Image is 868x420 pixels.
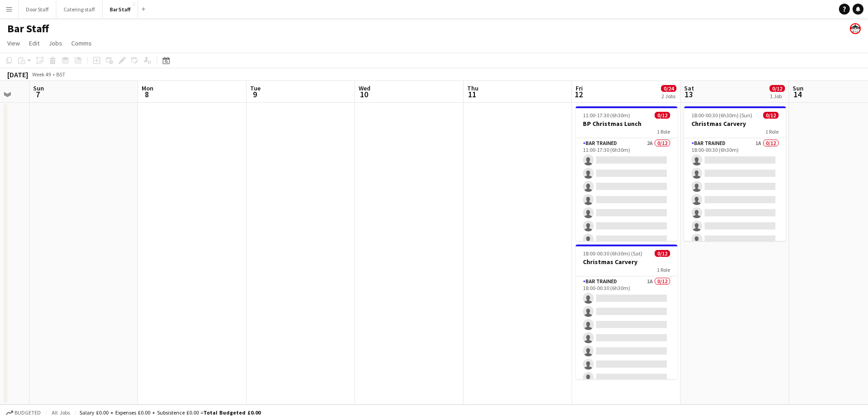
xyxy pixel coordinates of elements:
[7,22,49,35] h1: Bar Staff
[25,37,43,49] a: Edit
[203,409,261,416] span: Total Budgeted £0.00
[79,409,261,416] div: Salary £0.00 + Expenses £0.00 + Subsistence £0.00 =
[7,70,28,79] div: [DATE]
[103,0,138,18] button: Bar Staff
[50,409,72,416] span: All jobs
[4,37,24,49] a: View
[71,39,92,47] span: Comms
[7,39,20,47] span: View
[5,408,42,418] button: Budgeted
[15,410,41,416] span: Budgeted
[56,0,103,18] button: Catering staff
[68,37,95,49] a: Comms
[45,37,66,49] a: Jobs
[19,0,56,18] button: Door Staff
[56,71,65,78] div: BST
[29,39,39,47] span: Edit
[49,39,62,47] span: Jobs
[850,23,861,34] app-user-avatar: Beach Ballroom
